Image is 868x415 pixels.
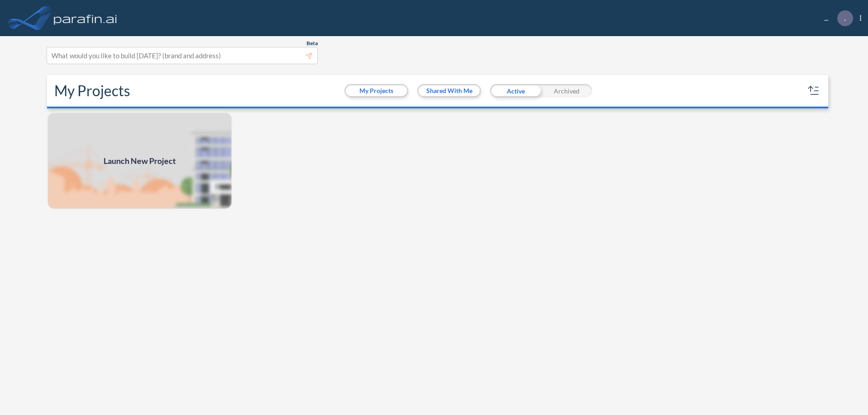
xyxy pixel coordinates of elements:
[807,84,821,98] button: sort
[811,10,861,26] div: ...
[47,112,232,210] a: Launch New Project
[54,82,130,99] h2: My Projects
[104,155,176,167] span: Launch New Project
[419,85,480,96] button: Shared With Me
[52,9,119,27] img: logo
[844,14,846,22] p: .
[307,40,318,47] span: Beta
[47,112,232,210] img: add
[541,84,592,98] div: Archived
[490,84,541,98] div: Active
[346,85,407,96] button: My Projects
